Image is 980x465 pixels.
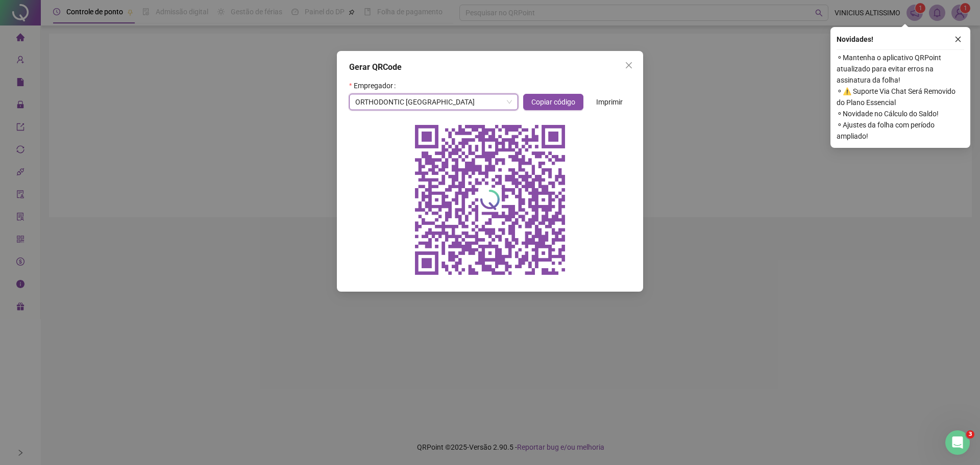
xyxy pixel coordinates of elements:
[966,430,974,438] span: 3
[621,57,637,73] button: Close
[408,118,572,281] img: qrcode do empregador
[837,108,964,119] span: ⚬ Novidade no Cálculo do Saldo!
[531,96,575,108] span: Copiar código
[837,119,964,142] span: ⚬ Ajustes da folha com período ampliado!
[355,94,512,110] span: ORTHODONTIC SANTO ÂNGELO
[588,94,631,110] button: Imprimir
[837,34,873,45] span: Novidades !
[625,61,633,69] span: close
[523,94,583,110] button: Copiar código
[945,430,970,455] iframe: Intercom live chat
[349,77,400,94] label: Empregador
[954,36,962,43] span: close
[596,96,623,108] span: Imprimir
[837,52,964,86] span: ⚬ Mantenha o aplicativo QRPoint atualizado para evitar erros na assinatura da folha!
[349,61,631,73] div: Gerar QRCode
[837,86,964,108] span: ⚬ ⚠️ Suporte Via Chat Será Removido do Plano Essencial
